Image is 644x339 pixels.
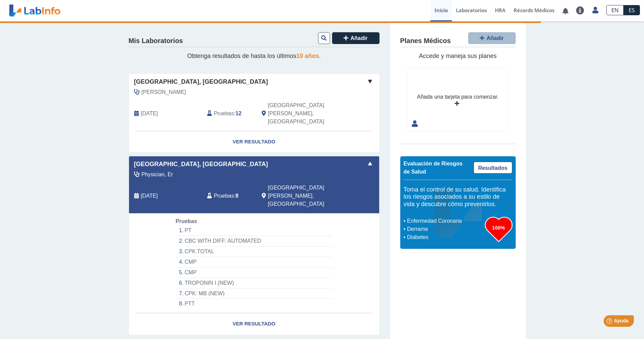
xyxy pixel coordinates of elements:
li: CPK TOTAL [176,246,332,257]
b: 8 [236,193,239,199]
div: Añada una tarjeta para comenzar. [417,93,498,101]
li: Enfermedad Coronaria [405,217,485,225]
li: Derrame [405,225,485,233]
li: TROPONIN I (NEW) [176,278,332,288]
b: 12 [236,111,242,116]
span: Physician, Er [142,171,173,179]
h5: Toma el control de su salud. Identifica los riesgos asociados a su estilo de vida y descubre cómo... [404,186,512,208]
a: Resultados [474,162,512,174]
span: Pruebas [176,218,197,224]
span: Añadir [486,35,504,41]
span: [GEOGRAPHIC_DATA], [GEOGRAPHIC_DATA] [134,160,268,169]
span: 2025-08-19 [141,109,158,118]
span: HRA [495,7,505,14]
span: San Juan, PR [268,184,343,208]
span: San Juan, PR [268,101,343,126]
span: 2025-07-25 [141,192,158,200]
a: EN [606,5,624,15]
h4: Mis Laboratorios [129,37,183,45]
h3: 100% [485,223,512,232]
span: Obtenga resultados de hasta los últimos . [187,53,320,59]
div: : [202,184,257,208]
button: Añadir [332,32,380,44]
span: [GEOGRAPHIC_DATA], [GEOGRAPHIC_DATA] [134,77,268,86]
div: : [202,101,257,126]
button: Añadir [468,32,516,44]
li: CMP [176,257,332,267]
li: CBC WITH DIFF: AUTOMATED [176,236,332,246]
span: Accede y maneja sus planes [419,53,497,59]
iframe: Help widget launcher [584,313,637,332]
a: ES [624,5,640,15]
span: Gonzalez, Edgardo [142,88,186,96]
li: PTT [176,299,332,309]
span: 10 años [296,53,319,59]
li: CPK: MB (NEW) [176,288,332,299]
span: Pruebas [214,192,234,200]
li: CMP [176,267,332,278]
span: Evaluación de Riesgos de Salud [404,161,463,175]
a: Ver Resultado [129,131,379,153]
li: PT [176,225,332,236]
li: Diabetes [405,233,485,241]
span: Pruebas [214,109,234,118]
span: Añadir [350,35,368,41]
a: Ver Resultado [129,313,379,335]
h4: Planes Médicos [400,37,451,45]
